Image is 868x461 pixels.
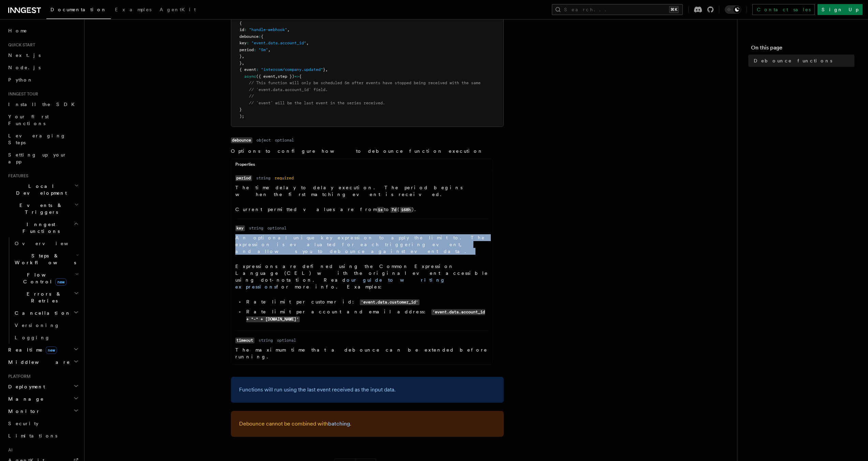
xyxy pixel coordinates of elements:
[377,207,384,213] code: 1s
[261,67,323,72] span: "intercom/company.updated"
[239,67,256,72] span: { event
[12,288,80,307] button: Errors & Retries
[5,218,80,237] button: Inngest Functions
[256,175,270,181] dd: string
[5,183,74,196] span: Local Development
[299,74,301,79] span: {
[5,356,80,368] button: Middleware
[306,41,309,45] span: ,
[8,433,57,438] span: Limitations
[115,7,151,12] span: Examples
[8,27,27,34] span: Home
[12,269,80,288] button: Flow Controlnew
[15,241,85,246] span: Overview
[239,54,242,59] span: }
[239,27,244,32] span: id
[5,221,74,235] span: Inngest Functions
[249,87,328,92] span: // `event.data.account_id` field.
[323,67,325,72] span: }
[256,67,259,72] span: :
[239,107,242,112] span: }
[5,199,80,218] button: Events & Triggers
[254,47,256,52] span: :
[235,175,252,181] code: period
[5,344,80,356] button: Realtimenew
[391,207,398,213] code: 7d
[249,94,254,99] span: //
[247,41,249,45] span: :
[235,263,488,290] p: Expressions are defined using the Common Expression Language (CEL) with the original event access...
[287,27,290,32] span: ,
[239,47,254,52] span: period
[50,7,107,12] span: Documentation
[12,252,76,266] span: Steps & Workflows
[12,310,71,316] span: Cancellation
[259,34,261,39] span: :
[46,2,111,19] a: Documentation
[325,67,328,72] span: ,
[5,130,80,149] a: Leveraging Steps
[275,175,294,181] dd: required
[8,65,41,70] span: Node.js
[244,298,488,306] li: Rate limit per customer id:
[12,319,80,331] a: Versioning
[5,237,80,344] div: Inngest Functions
[5,447,13,453] span: AI
[669,6,679,13] kbd: ⌘K
[360,299,420,305] code: 'event.data.customer_id'
[5,374,31,379] span: Platform
[5,346,57,353] span: Realtime
[5,91,38,97] span: Inngest tour
[46,346,57,354] span: new
[278,74,294,79] span: step })
[256,74,275,79] span: ({ event
[8,133,66,145] span: Leveraging Steps
[751,55,854,67] a: Debounce functions
[752,4,815,15] a: Contact sales
[15,323,60,328] span: Versioning
[259,47,268,52] span: "5m"
[5,42,35,48] span: Quick start
[12,307,80,319] button: Cancellation
[5,74,80,86] a: Python
[231,137,252,143] code: debounce
[8,53,41,58] span: Next.js
[8,421,39,426] span: Security
[12,237,80,250] a: Overview
[5,98,80,110] a: Install the SDK
[235,206,488,213] p: Current permitted values are from to ( ).
[249,80,481,85] span: // This function will only be scheduled 5m after events have stopped being received with the same
[267,225,286,231] dd: optional
[5,173,28,179] span: Features
[552,4,683,15] button: Search...⌘K
[111,2,156,18] a: Examples
[5,381,80,393] button: Deployment
[239,21,242,26] span: {
[294,74,299,79] span: =>
[239,41,247,45] span: key
[8,114,49,126] span: Your first Functions
[231,148,493,154] p: Options to configure how to debounce function execution
[8,102,79,107] span: Install the SDK
[235,225,245,231] code: key
[239,385,496,395] p: Functions will run using the last event received as the input data.
[5,180,80,199] button: Local Development
[5,25,80,37] a: Home
[5,405,80,417] button: Monitor
[239,419,496,429] p: Debounce cannot be combined with .
[156,2,200,18] a: AgentKit
[231,162,492,170] div: Properties
[244,308,488,323] li: Rate limit per account and email address:
[5,430,80,442] a: Limitations
[268,47,270,52] span: ,
[12,250,80,269] button: Steps & Workflows
[5,110,80,130] a: Your first Functions
[277,338,296,343] dd: optional
[12,331,80,344] a: Logging
[5,149,80,168] a: Setting up your app
[5,408,40,415] span: Monitor
[235,234,488,255] p: An optional unique key expression to apply the limit to. The expression is evaluated for each tri...
[160,7,196,12] span: AgentKit
[242,61,244,65] span: ,
[55,278,67,286] span: new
